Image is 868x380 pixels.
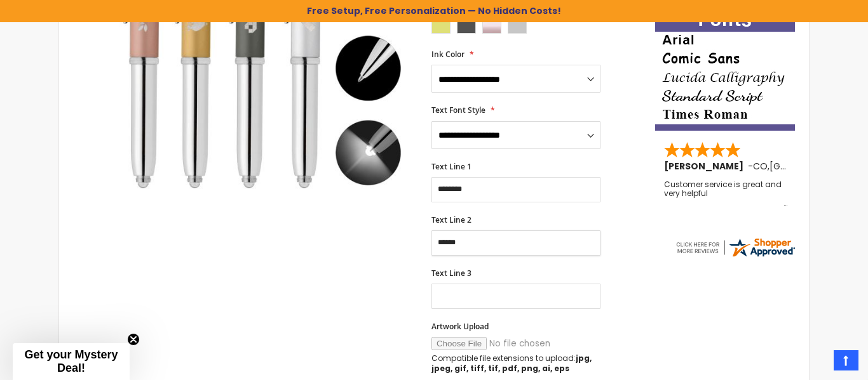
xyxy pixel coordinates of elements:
span: Ink Color [431,49,465,60]
button: Close teaser [127,333,140,346]
span: Get your Mystery Deal! [24,348,118,374]
span: Text Line 3 [431,268,471,278]
span: Text Line 2 [431,214,471,225]
p: Compatible file extensions to upload: [431,353,600,374]
div: Silver [508,21,527,34]
a: 4pens.com certificate URL [674,251,796,261]
span: - , [748,160,863,173]
span: [GEOGRAPHIC_DATA] [770,160,863,173]
div: Gunmetal [457,21,476,34]
div: Get your Mystery Deal!Close teaser [13,343,130,380]
img: 4pens.com widget logo [674,236,796,259]
span: Artwork Upload [431,321,489,332]
a: Top [834,350,858,370]
strong: jpg, jpeg, gif, tiff, tif, pdf, png, ai, eps [431,353,592,374]
span: Text Font Style [431,105,485,115]
div: Customer service is great and very helpful [664,180,787,207]
img: font-personalization-examples [655,8,795,131]
span: [PERSON_NAME] [664,160,748,173]
div: Gold [431,21,451,34]
div: Rose Gold [482,21,501,34]
span: CO [753,160,768,173]
span: Text Line 1 [431,161,471,172]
